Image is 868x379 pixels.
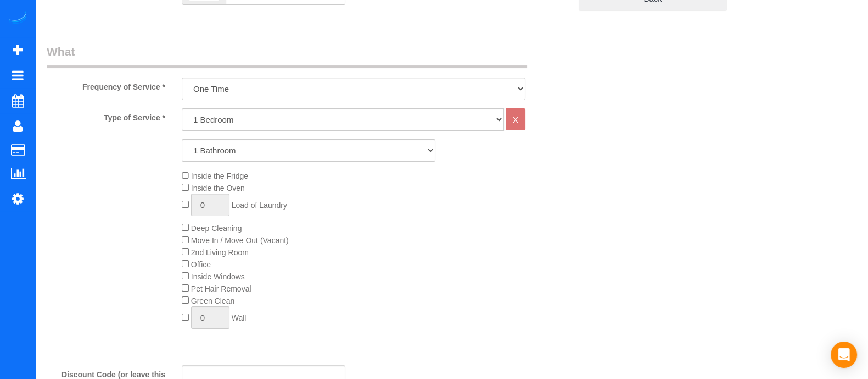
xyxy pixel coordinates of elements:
span: Inside the Oven [191,184,245,193]
label: Type of Service * [38,108,173,123]
span: Load of Laundry [232,201,287,210]
span: Move In / Move Out (Vacant) [191,236,289,245]
span: Inside the Fridge [191,172,248,180]
span: Deep Cleaning [191,224,242,233]
div: Open Intercom Messenger [831,342,857,368]
span: 2nd Living Room [191,248,249,257]
span: Pet Hair Removal [191,284,251,293]
span: Office [191,260,211,269]
span: Green Clean [191,296,234,305]
span: Wall [232,314,247,322]
label: Frequency of Service * [38,78,173,92]
legend: What [47,43,527,68]
span: Inside Windows [191,272,245,281]
img: Automaid Logo [7,11,29,26]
